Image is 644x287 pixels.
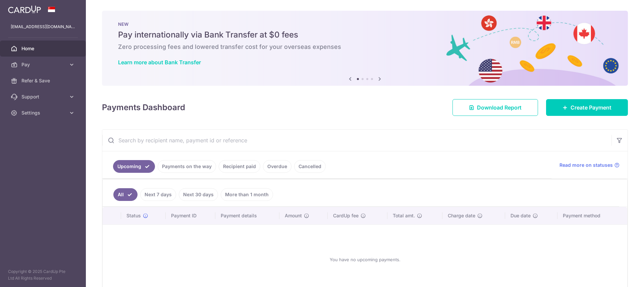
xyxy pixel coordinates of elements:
[179,188,218,201] a: Next 30 days
[546,99,628,116] a: Create Payment
[263,160,291,173] a: Overdue
[333,212,359,219] span: CardUp fee
[158,160,216,173] a: Payments on the way
[140,188,176,201] a: Next 7 days
[215,207,280,224] th: Payment details
[113,188,138,201] a: All
[511,212,531,219] span: Due date
[8,5,41,13] img: CardUp
[219,160,260,173] a: Recipient paid
[21,110,66,116] span: Settings
[393,212,415,219] span: Total amt.
[559,162,620,168] a: Read more on statuses
[221,188,273,201] a: More than 1 month
[21,45,66,52] span: Home
[452,99,538,116] a: Download Report
[102,11,628,86] img: Bank transfer banner
[571,103,611,112] span: Create Payment
[557,207,627,224] th: Payment method
[294,160,326,173] a: Cancelled
[118,59,201,66] a: Learn more about Bank Transfer
[126,212,141,219] span: Status
[11,23,75,30] p: [EMAIL_ADDRESS][DOMAIN_NAME]
[118,43,612,51] h6: Zero processing fees and lowered transfer cost for your overseas expenses
[21,93,66,100] span: Support
[166,207,215,224] th: Payment ID
[118,21,612,27] p: NEW
[21,77,66,84] span: Refer & Save
[21,61,66,68] span: Pay
[448,212,475,219] span: Charge date
[102,130,611,151] input: Search by recipient name, payment id or reference
[118,29,612,40] h5: Pay internationally via Bank Transfer at $0 fees
[102,101,185,114] h4: Payments Dashboard
[285,212,302,219] span: Amount
[477,103,522,112] span: Download Report
[113,160,155,173] a: Upcoming
[559,162,613,168] span: Read more on statuses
